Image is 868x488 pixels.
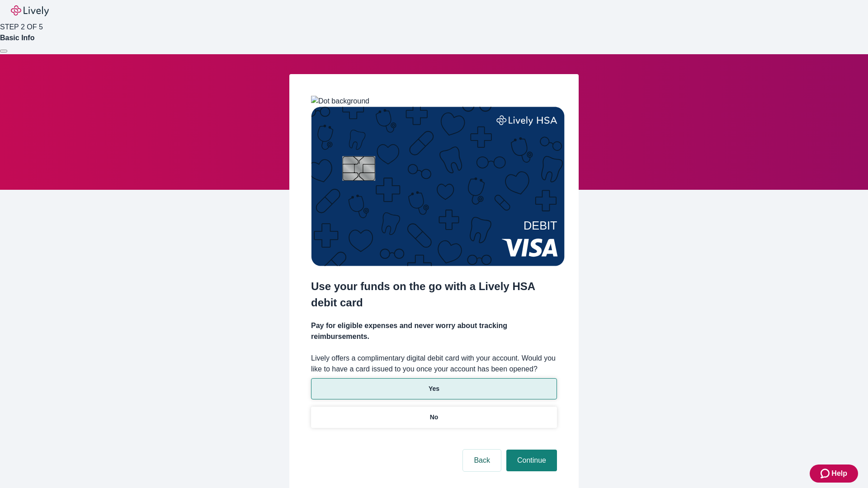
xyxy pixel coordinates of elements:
[311,353,557,375] label: Lively offers a complimentary digital debit card with your account. Would you like to have a card...
[311,407,557,428] button: No
[821,468,831,479] svg: Zendesk support icon
[506,450,557,471] button: Continue
[429,384,439,394] p: Yes
[311,278,557,311] h2: Use your funds on the go with a Lively HSA debit card
[463,450,501,471] button: Back
[810,465,858,483] button: Zendesk support iconHelp
[831,468,847,479] span: Help
[11,5,49,16] img: Lively
[311,378,557,399] button: Yes
[311,320,557,342] h4: Pay for eligible expenses and never worry about tracking reimbursements.
[430,413,439,422] p: No
[311,96,369,107] img: Dot background
[311,107,565,266] img: Debit card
